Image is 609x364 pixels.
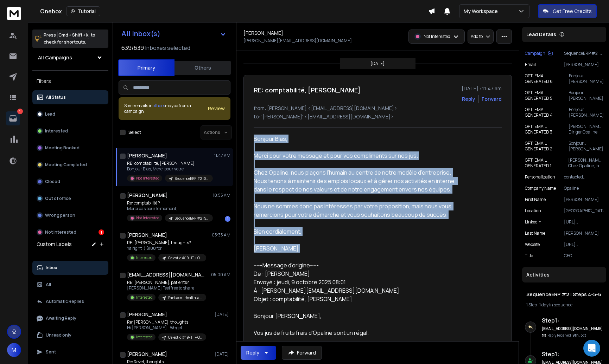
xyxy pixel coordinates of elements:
[32,311,108,325] button: Awaiting Reply
[136,334,153,340] p: Interested
[45,196,71,201] p: Out of office
[525,219,541,225] p: linkedin
[32,191,108,206] button: Out of office
[45,179,60,184] p: Closed
[46,299,84,304] p: Automatic Replies
[121,30,160,37] h1: All Inbox(s)
[525,242,540,247] p: website
[32,345,108,359] button: Sent
[127,319,206,325] p: Re: [PERSON_NAME], thoughts
[40,6,428,16] div: Onebox
[526,31,556,38] p: Lead Details
[32,90,108,104] button: All Status
[127,200,211,206] p: Re: comptabilité ?
[128,130,141,135] label: Select
[57,31,89,39] span: Cmd + Shift + k
[66,6,100,16] button: Tutorial
[225,216,230,222] div: 1
[32,141,108,155] button: Meeting Booked
[208,105,225,112] button: Review
[564,186,603,191] p: Opaline
[32,76,108,86] h3: Filters
[32,158,108,172] button: Meeting Completed
[32,51,108,65] button: All Campaigns
[46,316,76,321] p: Awaiting Reply
[215,351,230,357] p: [DATE]
[525,186,556,191] p: Company Name
[525,157,568,169] p: GPT: EMAIL GENERATED 1
[569,90,603,101] p: Bonjour [PERSON_NAME], Si la comptabilité traditionnelle est trop lente et coûteuse, elle peut vo...
[572,333,586,338] span: 9th, oct
[526,302,602,308] div: |
[136,215,159,221] p: Not Interested
[32,261,108,275] button: Inbox
[564,219,603,225] p: [URL][DOMAIN_NAME][PERSON_NAME]
[525,51,553,56] button: Campaign
[526,302,537,308] span: 1 Step
[539,302,572,308] span: 1 day in sequence
[153,103,165,109] span: others
[45,128,68,134] p: Interested
[32,208,108,222] button: Wrong person
[32,175,108,189] button: Closed
[583,340,600,357] div: Open Intercom Messenger
[38,54,72,61] h1: All Campaigns
[542,326,603,331] h6: [EMAIL_ADDRESS][DOMAIN_NAME]
[564,197,603,202] p: [PERSON_NAME]
[525,197,546,202] p: First Name
[45,145,80,151] p: Meeting Booked
[168,255,202,261] p: Celestic #19- IT + Old School | [GEOGRAPHIC_DATA] | PERFORMANCE | AI CAMPAIGN
[564,51,603,56] p: SequenceERP #2 | Steps 4-5-6
[525,124,569,135] p: GPT: EMAIL GENERATED 3
[569,124,603,135] p: [PERSON_NAME], Diriger Opaline, avec cette mission durable, doit demander beaucoup d'énergie. Si ...
[569,141,603,152] p: Bonjour [PERSON_NAME], Si la comptabilité traditionnelle coûte cher, prend du temps et vous éloig...
[175,60,231,76] button: Others
[46,349,56,355] p: Sent
[32,225,108,239] button: Not Interested1
[538,4,597,18] button: Get Free Credits
[246,349,259,356] div: Reply
[241,346,276,360] button: Reply
[37,241,72,248] h3: Custom Labels
[525,253,533,259] p: title
[464,8,501,15] p: My Workspace
[136,255,153,260] p: Interested
[568,157,603,169] p: [PERSON_NAME], Chez Opaline, la comptabilité traditionnelle vous coûte trop [PERSON_NAME] et vous...
[145,44,190,52] h3: Inboxes selected
[45,111,55,117] p: Lead
[525,90,569,101] p: GPT: EMAIL GENERATED 5
[116,27,232,41] button: All Inbox(s)
[127,285,206,291] p: [PERSON_NAME] Feel free to share
[7,343,21,357] button: M
[127,206,211,212] p: Merci pas pour le moment,
[175,176,209,181] p: SequenceERP #2 | Steps 4-5-6
[424,34,450,39] p: Not Interested
[32,107,108,121] button: Lead
[564,242,603,247] p: [URL][DOMAIN_NAME]
[136,176,159,181] p: Not Interested
[471,34,483,39] p: Add to
[127,240,206,246] p: RE: [PERSON_NAME], thoughts?
[564,230,603,236] p: [PERSON_NAME]
[17,109,23,114] p: 1
[564,208,603,214] p: [GEOGRAPHIC_DATA]
[32,124,108,138] button: Interested
[525,107,569,118] p: GPT: EMAIL GENERATED 4
[127,232,167,239] h1: [PERSON_NAME]
[462,85,502,92] p: [DATE] : 11:47 am
[46,265,57,271] p: Inbox
[525,230,545,236] p: Last Name
[45,162,87,168] p: Meeting Completed
[525,208,541,214] p: location
[124,103,208,114] div: Some emails in maybe from a campaign
[46,282,51,287] p: All
[168,295,202,300] p: Fanbase | Healthcare | AI
[254,85,361,95] h1: RE: comptabilité, [PERSON_NAME]
[254,105,502,112] p: from: [PERSON_NAME] <[EMAIL_ADDRESS][DOMAIN_NAME]>
[547,333,586,338] p: Reply Received
[44,32,95,46] p: Press to check for shortcuts.
[526,291,602,298] h1: SequenceERP #2 | Steps 4-5-6
[168,335,202,340] p: Celestic #19- IT + Old School | [GEOGRAPHIC_DATA] | PERFORMANCE | AI CAMPAIGN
